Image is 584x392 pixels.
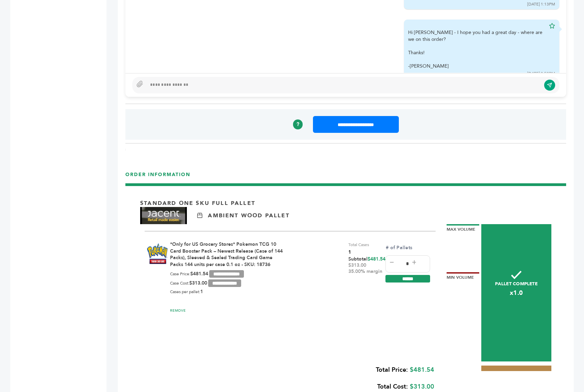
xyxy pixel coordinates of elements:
[125,171,566,183] h3: ORDER INFORMATION
[140,207,187,224] img: Brand Name
[385,244,413,251] label: # of Pallets
[348,256,385,275] div: Subtotal
[527,1,555,7] div: [DATE] 1:13PM
[293,119,303,129] a: ?
[170,241,283,268] a: *Only for US Grocery Stores* Pokemon TCG 10 Card Booster Pack – Newest Release (Case of 144 Packs...
[200,288,203,295] b: 1
[189,280,207,286] b: $313.00
[208,212,289,219] p: Ambient Wood Pallet
[408,63,546,70] div: -[PERSON_NAME]
[170,270,244,278] div: Case Price:
[190,270,208,277] b: $481.54
[170,279,241,287] div: Case Cost:
[447,224,480,232] div: Max Volume
[348,241,369,256] div: Total Cases
[408,49,546,56] div: Thanks!
[197,213,202,218] img: Ambient
[170,289,203,295] div: Cases per pallet:
[376,366,408,374] b: Total Price:
[368,256,385,262] span: $481.54
[377,382,408,391] b: Total Cost:
[481,224,551,361] div: Pallet Complete
[348,262,385,275] div: $313.00 35.00% margin
[408,29,546,70] div: Hi [PERSON_NAME] - I hope you had a great day - where are we on this order?
[527,71,555,77] div: [DATE] 8:52PM
[481,289,551,297] span: x1.0
[511,271,521,279] img: checkmark
[140,199,255,207] p: Standard One Sku Full Pallet
[170,308,186,313] a: REMOVE
[447,272,480,280] div: Min Volume
[348,249,369,256] span: 1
